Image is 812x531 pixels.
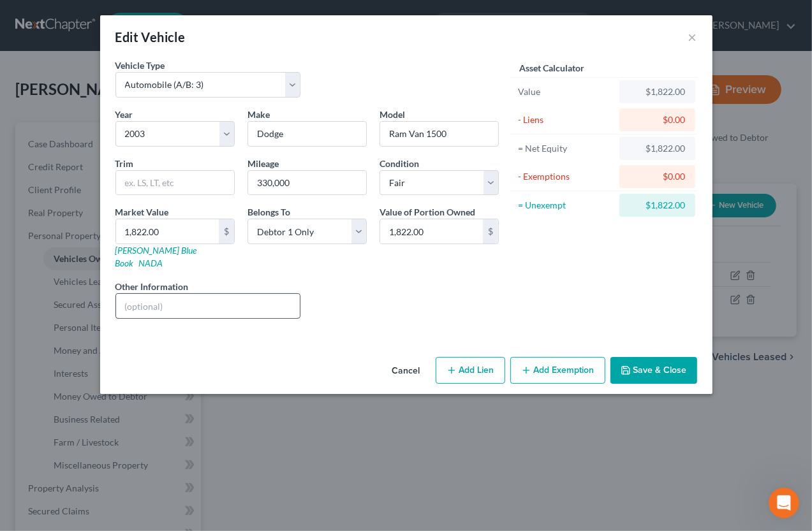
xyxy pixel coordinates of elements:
div: Emma says… [10,100,245,363]
h1: [PERSON_NAME] [62,6,145,16]
button: Upload attachment [20,417,30,427]
label: Asset Calculator [519,61,584,75]
label: Mileage [247,157,279,170]
button: × [688,29,697,45]
b: 🚨 Notice: MFA Filing Issue 🚨 [20,108,169,119]
label: Year [115,108,133,121]
button: Home [200,5,224,29]
button: Send a message… [219,412,239,433]
div: If you experience this issue, please wait at least between filing attempts to allow MFA to reset ... [20,170,199,220]
button: Emoji picker [40,418,50,428]
div: $ [219,219,234,244]
iframe: Intercom live chat [769,488,799,518]
p: Active 13h ago [62,16,124,29]
div: If you’ve had multiple failed attempts after waiting 10 minutes and need to file by the end of th... [20,227,199,277]
a: [PERSON_NAME] Blue Book [115,245,197,268]
a: NADA [139,258,163,268]
div: Our team is actively investigating this issue and will provide updates as soon as more informatio... [20,283,199,321]
div: $0.00 [630,170,685,183]
label: Vehicle Type [115,59,165,72]
textarea: Message… [11,391,244,412]
input: ex. Altima [380,122,498,146]
button: Save & Close [610,357,697,384]
label: Other Information [115,280,189,293]
input: ex. Nissan [248,122,366,146]
div: We’ve noticed some users are not receiving the MFA pop-up when filing [DATE]. [20,127,199,164]
button: Add Exemption [510,357,605,384]
div: Close [224,5,247,28]
button: Gif picker [61,417,71,427]
input: ex. LS, LT, etc [116,171,234,195]
label: Trim [115,157,134,170]
div: = Unexempt [518,199,614,212]
div: $1,822.00 [630,199,685,212]
label: Model [380,108,405,121]
span: Make [247,109,270,120]
div: - Exemptions [518,170,614,183]
b: 10 full minutes [75,184,151,194]
button: go back [8,5,33,29]
button: Start recording [81,417,91,427]
div: Edit Vehicle [115,28,186,46]
div: 🚨 Notice: MFA Filing Issue 🚨We’ve noticed some users are not receiving the MFA pop-up when filing... [10,100,209,335]
input: -- [248,171,366,195]
div: - Liens [518,113,614,126]
label: Market Value [115,205,169,219]
div: $1,822.00 [630,142,685,155]
div: [PERSON_NAME] • 25m ago [20,337,128,345]
input: 0.00 [380,219,483,244]
button: Add Lien [436,357,505,384]
label: Value of Portion Owned [380,205,475,219]
label: Condition [380,157,419,170]
div: = Net Equity [518,142,614,155]
div: $ [483,219,498,244]
img: Profile image for Emma [36,7,57,27]
div: Value [518,85,614,98]
div: $0.00 [630,113,685,126]
input: 0.00 [116,219,219,244]
button: Cancel [382,358,431,384]
input: (optional) [116,294,300,318]
div: $1,822.00 [630,85,685,98]
span: Belongs To [247,207,290,217]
